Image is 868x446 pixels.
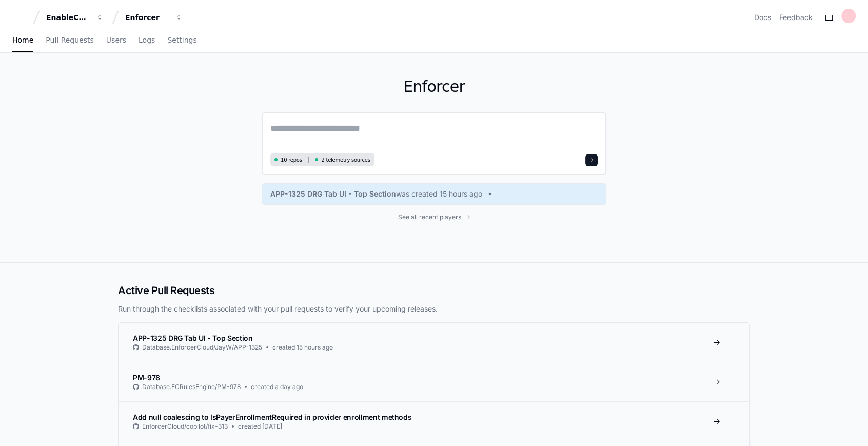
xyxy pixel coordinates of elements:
[133,334,252,342] span: APP-1325 DRG Tab UI - Top Section
[133,413,411,421] span: Add null coalescing to IsPayerEnrollmentRequired in provider enrollment methods
[139,29,155,52] a: Logs
[119,401,749,441] a: Add null coalescing to IsPayerEnrollmentRequired in provider enrollment methodsEnforcerCloud/copi...
[779,12,813,23] button: Feedback
[281,156,302,164] span: 10 repos
[238,422,282,431] span: created [DATE]
[272,343,333,352] span: created 15 hours ago
[119,323,749,362] a: APP-1325 DRG Tab UI - Top SectionDatabase.EnforcerCloud/JayW/APP-1325created 15 hours ago
[142,383,241,391] span: Database.ECRulesEngine/PM-978
[46,12,90,23] div: EnableComp
[270,189,396,199] span: APP-1325 DRG Tab UI - Top Section
[125,12,169,23] div: Enforcer
[321,156,370,164] span: 2 telemetry sources
[106,37,126,43] span: Users
[262,213,606,221] a: See all recent players
[262,77,606,96] h1: Enforcer
[46,29,93,52] a: Pull Requests
[251,383,303,391] span: created a day ago
[118,304,750,314] p: Run through the checklists associated with your pull requests to verify your upcoming releases.
[167,37,196,43] span: Settings
[142,422,228,431] span: EnforcerCloud/copilot/fix-313
[12,37,33,43] span: Home
[754,12,771,23] a: Docs
[167,29,196,52] a: Settings
[121,8,187,27] button: Enforcer
[270,189,598,199] a: APP-1325 DRG Tab UI - Top Sectionwas created 15 hours ago
[119,362,749,401] a: PM-978Database.ECRulesEngine/PM-978created a day ago
[139,37,155,43] span: Logs
[46,37,93,43] span: Pull Requests
[398,213,461,221] span: See all recent players
[396,189,482,199] span: was created 15 hours ago
[133,373,160,382] span: PM-978
[142,343,262,352] span: Database.EnforcerCloud/JayW/APP-1325
[118,283,750,298] h2: Active Pull Requests
[106,29,126,52] a: Users
[42,8,108,27] button: EnableComp
[12,29,33,52] a: Home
